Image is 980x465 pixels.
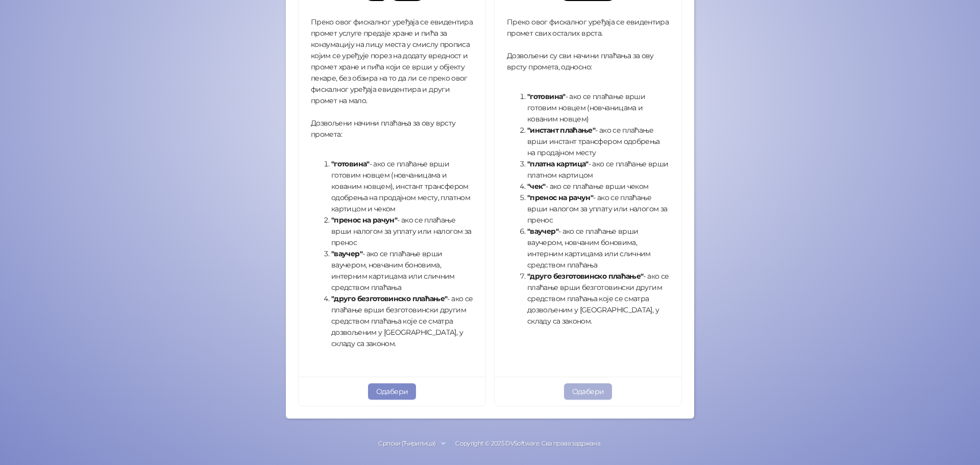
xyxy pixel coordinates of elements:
li: - ако се плаћање врши налогом за уплату или налогом за пренос [331,214,473,248]
li: - ако се плаћање врши налогом за уплату или налогом за пренос [527,192,669,226]
strong: "инстант плаћање" [527,126,595,135]
strong: "друго безготовинско плаћање" [527,272,643,281]
li: - ако се плаћање врши чеком [527,181,669,192]
button: Одабери [564,383,612,400]
li: - ако се плаћање врши готовим новцем (новчаницама и кованим новцем), инстант трансфером одобрења ... [331,158,473,214]
strong: "ваучер" [331,249,362,258]
li: - ако се плаћање врши готовим новцем (новчаницама и кованим новцем) [527,91,669,125]
strong: "чек" [527,182,546,191]
li: - ако се плаћање врши ваучером, новчаним боновима, интерним картицама или сличним средством плаћања [527,226,669,271]
li: - ако се плаћање врши безготовински другим средством плаћања које се сматра дозвољеним у [GEOGRAP... [527,271,669,327]
li: - ако се плаћање врши платном картицом [527,158,669,181]
strong: "пренос на рачун" [331,215,397,225]
button: Одабери [368,383,416,400]
strong: "ваучер" [527,227,558,236]
strong: "готовина" [527,92,566,101]
strong: "друго безготовинско плаћање" [331,294,447,303]
strong: "пренос на рачун" [527,193,593,202]
div: Српски (Ћирилица) [378,439,435,449]
strong: "готовина" [331,159,370,168]
div: Преко овог фискалног уређаја се евидентира промет услуге предаје хране и пића за конзумацију на л... [311,16,473,356]
li: - ако се плаћање врши ваучером, новчаним боновима, интерним картицама или сличним средством плаћања [331,248,473,293]
li: - ако се плаћање врши инстант трансфером одобрења на продајном месту [527,125,669,158]
li: - ако се плаћање врши безготовински другим средством плаћања које се сматра дозвољеним у [GEOGRAP... [331,293,473,349]
div: Преко овог фискалног уређаја се евидентира промет свих осталих врста. Дозвољени су сви начини пла... [507,16,669,334]
strong: "платна картица" [527,159,589,168]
